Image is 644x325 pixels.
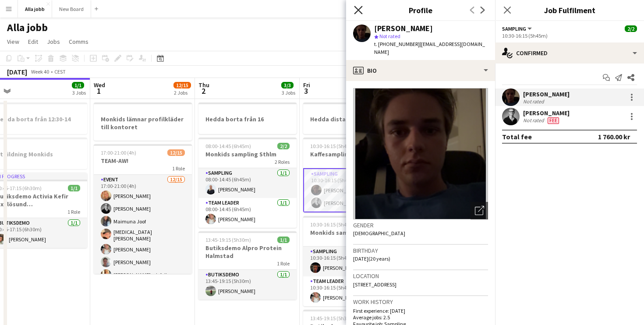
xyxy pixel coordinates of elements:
[495,42,644,64] div: Confirmed
[502,32,637,39] div: 10:30-16:15 (5h45m)
[303,229,401,237] h3: Monkids sampling Sthlm
[205,143,251,149] span: 08:00-14:45 (6h45m)
[197,86,209,96] span: 2
[523,98,546,105] div: Not rated
[4,36,23,47] a: View
[101,149,136,156] span: 17:00-21:00 (4h)
[72,82,84,88] span: 1/1
[174,89,191,96] div: 2 Jobs
[277,143,290,149] span: 2/2
[198,231,297,300] app-job-card: 13:45-19:15 (5h30m)1/1Butiksdemo Alpro Protein Halmstad1 RoleButiksdemo1/113:45-19:15 (5h30m)[PER...
[523,109,570,117] div: [PERSON_NAME]
[198,138,297,228] app-job-card: 08:00-14:45 (6h45m)2/2Monkids sampling Sthlm2 RolesSampling1/108:00-14:45 (6h45m)[PERSON_NAME]Tea...
[198,168,297,198] app-card-role: Sampling1/108:00-14:45 (6h45m)[PERSON_NAME]
[353,221,488,229] h3: Gender
[72,89,86,96] div: 3 Jobs
[353,255,390,262] span: [DATE] (20 years)
[546,117,561,124] div: Crew has different fees then in role
[7,21,48,34] h1: Alla jobb
[353,314,488,321] p: Average jobs: 2.5
[92,86,105,96] span: 1
[625,25,637,32] span: 2/2
[303,168,401,212] app-card-role: Sampling2/210:30-16:15 (5h45m)[PERSON_NAME][PERSON_NAME]
[173,82,191,88] span: 12/15
[167,149,185,156] span: 12/15
[303,81,310,89] span: Fri
[7,67,27,76] div: [DATE]
[198,81,209,89] span: Thu
[471,202,488,219] div: Open photos pop-in
[29,68,51,75] span: Week 40
[277,237,290,243] span: 1/1
[495,4,644,16] h3: Job Fulfilment
[374,41,485,55] span: | [EMAIL_ADDRESS][DOMAIN_NAME]
[94,144,192,274] app-job-card: 17:00-21:00 (4h)12/15TEAM-AW!1 RoleEvent12/1517:00-21:00 (4h)[PERSON_NAME][PERSON_NAME]Maimuna Jo...
[353,272,488,280] h3: Location
[275,159,290,165] span: 2 Roles
[198,198,297,228] app-card-role: Team Leader1/108:00-14:45 (6h45m)[PERSON_NAME]
[353,298,488,306] h3: Work history
[205,237,251,243] span: 13:45-19:15 (5h30m)
[502,132,532,141] div: Total fee
[353,281,396,288] span: [STREET_ADDRESS]
[303,247,401,276] app-card-role: Sampling1/110:30-16:15 (5h45m)[PERSON_NAME] georgopolos
[502,25,526,32] span: Sampling
[303,150,401,158] h3: Kaffesampling Hyre
[353,247,488,254] h3: Birthday
[18,0,52,18] button: Alla jobb
[310,315,356,321] span: 13:45-19:15 (5h30m)
[523,117,546,124] div: Not rated
[598,132,630,141] div: 1 760.00 kr
[47,38,60,46] span: Jobs
[277,260,290,267] span: 1 Role
[303,138,401,212] app-job-card: 10:30-16:15 (5h45m)2/2Kaffesampling Hyre1 RoleSampling2/210:30-16:15 (5h45m)[PERSON_NAME][PERSON_...
[65,36,92,47] a: Comms
[303,115,401,123] h3: Hedda distans
[198,102,297,134] app-job-card: Hedda borta från 16
[198,244,297,260] h3: Butiksdemo Alpro Protein Halmstad
[68,185,80,191] span: 1/1
[281,82,294,88] span: 3/3
[198,115,297,123] h3: Hedda borta från 16
[94,102,192,141] app-job-card: Monkids lämnar profilkläder till kontoret
[198,150,297,158] h3: Monkids sampling Sthlm
[302,86,310,96] span: 3
[303,276,401,306] app-card-role: Team Leader1/110:30-16:15 (5h45m)[PERSON_NAME]
[94,157,192,165] h3: TEAM-AW!
[502,25,533,32] button: Sampling
[346,60,495,81] div: Bio
[346,4,495,16] h3: Profile
[374,41,420,47] span: t. [PHONE_NUMBER]
[94,115,192,131] h3: Monkids lämnar profilkläder till kontoret
[548,117,559,124] span: Fee
[353,88,488,219] img: Crew avatar or photo
[303,102,401,134] app-job-card: Hedda distans
[54,68,66,75] div: CEST
[310,221,356,228] span: 10:30-16:15 (5h45m)
[310,143,356,149] span: 10:30-16:15 (5h45m)
[43,36,64,47] a: Jobs
[28,38,38,46] span: Edit
[198,270,297,300] app-card-role: Butiksdemo1/113:45-19:15 (5h30m)[PERSON_NAME]
[69,38,88,46] span: Comms
[282,89,295,96] div: 3 Jobs
[353,230,405,237] span: [DEMOGRAPHIC_DATA]
[523,90,570,98] div: [PERSON_NAME]
[374,25,433,32] div: [PERSON_NAME]
[25,36,42,47] a: Edit
[7,38,19,46] span: View
[303,216,401,306] app-job-card: 10:30-16:15 (5h45m)2/2Monkids sampling Sthlm2 RolesSampling1/110:30-16:15 (5h45m)[PERSON_NAME] ge...
[67,208,80,215] span: 1 Role
[172,165,185,172] span: 1 Role
[379,33,400,39] span: Not rated
[94,81,105,89] span: Wed
[353,307,488,314] p: First experience: [DATE]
